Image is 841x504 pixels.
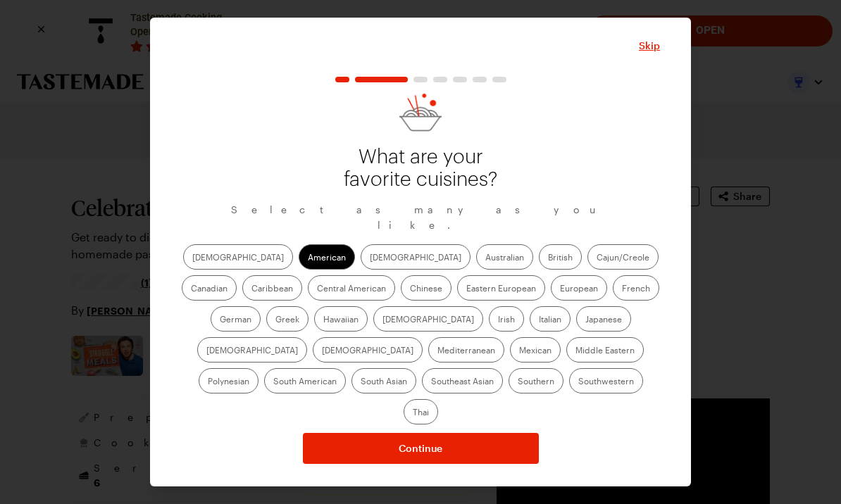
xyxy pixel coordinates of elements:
label: British [539,244,582,270]
label: Southwestern [569,368,643,393]
label: European [551,275,607,301]
label: Caribbean [242,275,302,301]
label: Japanese [576,306,631,332]
p: What are your favorite cuisines? [336,146,505,191]
label: Polynesian [199,368,258,393]
label: [DEMOGRAPHIC_DATA] [183,244,293,270]
label: Greek [266,306,309,332]
label: German [211,306,261,332]
label: Eastern European [457,275,545,301]
label: American [299,244,355,270]
label: Middle Eastern [566,337,644,363]
p: Select as many as you like. [181,202,660,233]
label: South Asian [351,368,416,393]
label: [DEMOGRAPHIC_DATA] [313,337,423,363]
label: Australian [476,244,533,270]
button: NextStepButton [303,433,539,464]
span: Skip [639,39,660,53]
label: Mexican [510,337,561,363]
label: [DEMOGRAPHIC_DATA] [197,337,307,363]
label: Chinese [401,275,451,301]
label: Thai [404,399,438,424]
label: Irish [489,306,524,332]
label: Southeast Asian [422,368,503,393]
button: Close [639,39,660,53]
label: South American [264,368,346,393]
label: Canadian [182,275,237,301]
label: Italian [530,306,571,332]
label: [DEMOGRAPHIC_DATA] [361,244,471,270]
label: French [613,275,659,301]
label: Central American [308,275,395,301]
span: Continue [399,441,442,455]
label: Mediterranean [428,337,504,363]
label: Hawaiian [314,306,368,332]
label: Cajun/Creole [587,244,659,270]
label: [DEMOGRAPHIC_DATA] [373,306,483,332]
label: Southern [509,368,563,393]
